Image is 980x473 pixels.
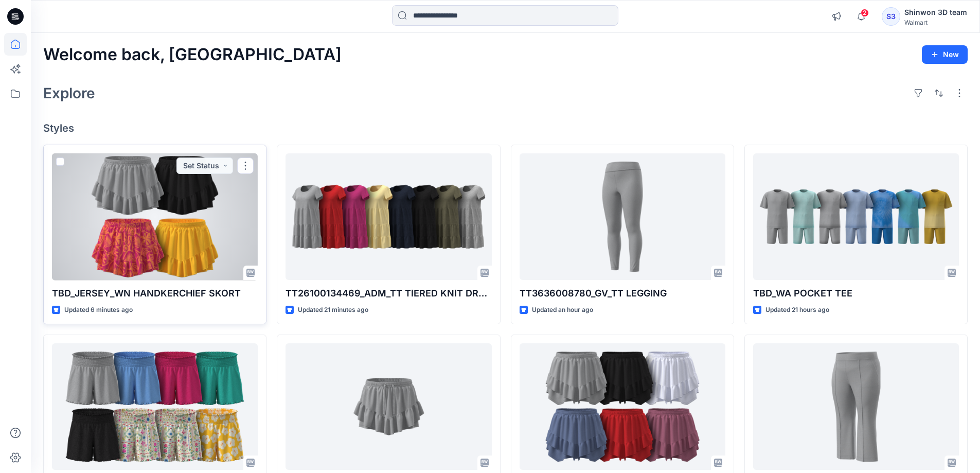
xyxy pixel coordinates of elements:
[43,122,968,134] h4: Styles
[52,286,258,301] p: TBD_JERSEY_WN HANDKERCHIEF SKORT
[52,153,258,281] a: TBD_JERSEY_WN HANDKERCHIEF SKORT
[520,286,725,301] p: TT3636008780_GV_TT LEGGING
[298,305,368,316] p: Updated 21 minutes ago
[52,343,258,470] a: TBD_WN FASHION SHORT
[43,85,95,101] h2: Explore
[765,305,829,316] p: Updated 21 hours ago
[286,343,491,470] a: TBD_WN Handkerchief Skort
[532,305,593,316] p: Updated an hour ago
[286,153,491,281] a: TT26100134469_ADM_TT TIERED KNIT DRESS
[861,9,869,17] span: 2
[904,6,967,19] div: Shinwon 3D team
[904,19,967,26] div: Walmart
[520,153,725,281] a: TT3636008780_GV_TT LEGGING
[882,7,900,26] div: S3
[64,305,133,316] p: Updated 6 minutes ago
[286,286,491,301] p: TT26100134469_ADM_TT TIERED KNIT DRESS
[753,286,959,301] p: TBD_WA POCKET TEE
[753,343,959,470] a: TS1736016052_GV_TS KICK AND FLARE PANT
[753,153,959,281] a: TBD_WA POCKET TEE
[922,45,968,64] button: New
[520,343,725,470] a: TBD_TERRY_WA HANDKERCHIEF SKORT
[43,45,342,64] h2: Welcome back, [GEOGRAPHIC_DATA]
